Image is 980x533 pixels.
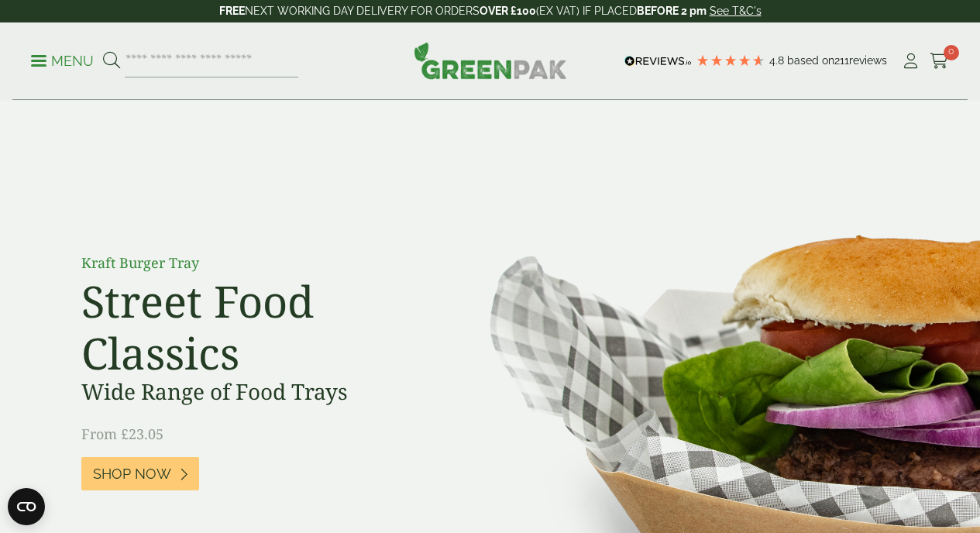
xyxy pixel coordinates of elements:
a: Menu [31,52,94,67]
span: From £23.05 [81,425,163,443]
a: 0 [930,50,949,73]
p: Kraft Burger Tray [81,253,430,273]
h3: Wide Range of Food Trays [81,379,430,405]
span: 4.8 [769,54,787,67]
span: 211 [834,54,849,67]
span: reviews [849,54,887,67]
span: Shop Now [93,466,171,483]
strong: BEFORE 2 pm [637,5,707,17]
a: See T&C's [710,5,762,17]
button: Open CMP widget [8,488,45,525]
span: 0 [944,45,959,60]
img: GreenPak Supplies [414,42,567,79]
i: Cart [930,53,949,69]
img: REVIEWS.io [624,56,692,67]
div: 4.79 Stars [696,53,765,67]
strong: OVER £100 [480,5,536,17]
i: My Account [901,53,920,69]
strong: FREE [219,5,245,17]
p: Menu [31,52,94,70]
h2: Street Food Classics [81,275,430,379]
span: Based on [787,54,834,67]
a: Shop Now [81,457,199,490]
